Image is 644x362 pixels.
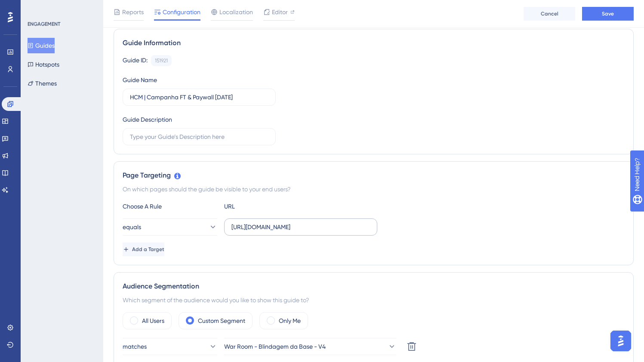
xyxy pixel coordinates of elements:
button: Save [582,7,634,21]
label: All Users [142,316,164,326]
iframe: UserGuiding AI Assistant Launcher [608,328,634,354]
span: Add a Target [132,246,164,253]
div: On which pages should the guide be visible to your end users? [123,184,625,194]
button: Add a Target [123,242,164,256]
div: ENGAGEMENT [28,21,60,28]
button: Hotspots [28,57,59,72]
span: matches [123,341,147,352]
span: Configuration [163,7,200,17]
span: Localization [219,7,253,17]
label: Only Me [279,316,301,326]
input: Type your Guide’s Name here [130,92,268,102]
span: Reports [122,7,144,17]
div: Guide Description [123,114,172,125]
div: URL [224,201,319,212]
div: Guide ID: [123,55,148,66]
span: Cancel [541,10,558,17]
span: equals [123,222,141,232]
button: Guides [28,38,55,53]
button: matches [123,338,217,355]
div: Page Targeting [123,170,625,181]
button: War Room - Blindagem da Base - V4 [224,338,396,355]
label: Custom Segment [198,316,245,326]
div: Choose A Rule [123,201,217,212]
button: Cancel [524,7,575,21]
div: Guide Information [123,38,625,48]
span: War Room - Blindagem da Base - V4 [224,341,326,352]
input: yourwebsite.com/path [231,222,370,232]
button: Themes [28,76,57,91]
div: 151921 [155,57,168,64]
span: Editor [272,7,288,17]
div: Audience Segmentation [123,281,625,291]
span: Need Help? [20,2,54,12]
button: equals [123,218,217,236]
div: Which segment of the audience would you like to show this guide to? [123,295,625,305]
input: Type your Guide’s Description here [130,132,268,141]
span: Save [602,10,614,17]
div: Guide Name [123,75,157,85]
